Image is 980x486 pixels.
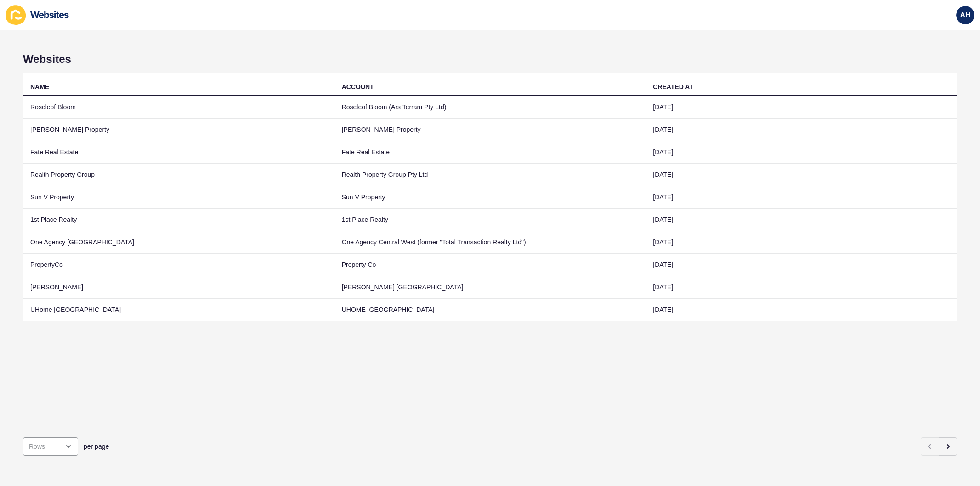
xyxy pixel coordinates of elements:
td: 1st Place Realty [23,209,334,231]
td: [PERSON_NAME] Property [23,119,334,141]
td: Fate Real Estate [334,141,646,164]
span: per page [84,442,109,451]
td: [DATE] [646,209,957,231]
td: [DATE] [646,299,957,321]
td: Realth Property Group [23,164,334,186]
td: [DATE] [646,231,957,254]
td: Property Co [334,254,646,276]
div: open menu [23,437,78,456]
td: [DATE] [646,141,957,164]
td: Fate Real Estate [23,141,334,164]
td: Sun V Property [334,186,646,209]
td: One Agency [GEOGRAPHIC_DATA] [23,231,334,254]
td: [PERSON_NAME] Property [334,119,646,141]
td: [DATE] [646,276,957,299]
td: Roseleof Bloom (Ars Terram Pty Ltd) [334,96,646,119]
div: NAME [30,82,49,91]
td: Roseleof Bloom [23,96,334,119]
h1: Websites [23,53,957,66]
div: CREATED AT [653,82,693,91]
td: Realth Property Group Pty Ltd [334,164,646,186]
td: [PERSON_NAME] [23,276,334,299]
td: [DATE] [646,186,957,209]
td: One Agency Central West (former "Total Transaction Realty Ltd") [334,231,646,254]
td: [DATE] [646,96,957,119]
td: UHome [GEOGRAPHIC_DATA] [23,299,334,321]
td: [PERSON_NAME] [GEOGRAPHIC_DATA] [334,276,646,299]
td: [DATE] [646,254,957,276]
td: [DATE] [646,119,957,141]
td: 1st Place Realty [334,209,646,231]
td: UHOME [GEOGRAPHIC_DATA] [334,299,646,321]
td: [DATE] [646,164,957,186]
td: Sun V Property [23,186,334,209]
div: ACCOUNT [342,82,374,91]
td: PropertyCo [23,254,334,276]
span: AH [960,11,970,20]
